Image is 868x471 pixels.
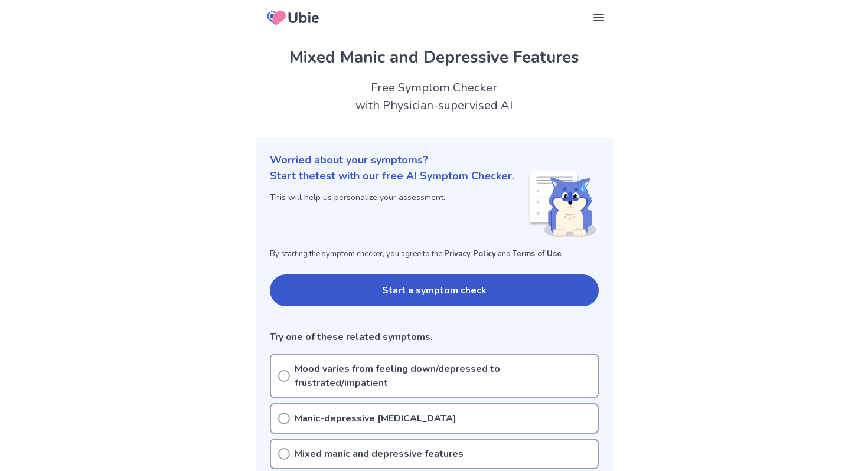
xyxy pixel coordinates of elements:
p: Start the test with our free AI Symptom Checker. [270,168,514,184]
a: Terms of Use [513,248,562,259]
button: Start a symptom check [270,274,599,306]
p: Manic-depressive [MEDICAL_DATA] [295,411,456,426]
p: Worried about your symptoms? [270,152,599,168]
a: Privacy Policy [444,248,496,259]
p: This will help us personalize your assessment. [270,191,514,204]
p: Try one of these related symptoms. [270,330,599,344]
p: Mixed manic and depressive features [295,447,464,461]
p: By starting the symptom checker, you agree to the and [270,248,599,260]
h2: Free Symptom Checker with Physician-supervised AI [256,79,613,115]
img: Shiba [528,171,596,237]
h1: Mixed Manic and Depressive Features [270,45,599,70]
p: Mood varies from feeling down/depressed to frustrated/impatient [295,362,590,390]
